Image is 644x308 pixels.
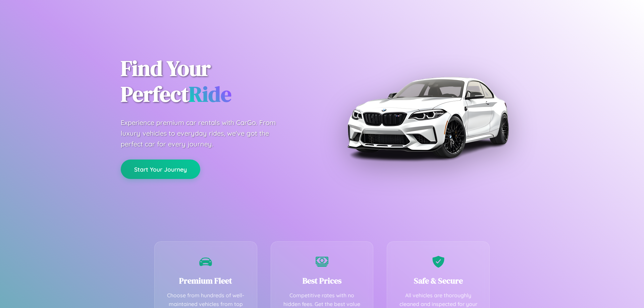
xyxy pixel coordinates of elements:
[397,275,479,286] h3: Safe & Secure
[165,275,247,286] h3: Premium Fleet
[121,160,200,179] button: Start Your Journey
[189,79,231,109] span: Ride
[121,56,312,107] h1: Find Your Perfect
[121,117,288,149] p: Experience premium car rentals with CarGo. From luxury vehicles to everyday rides, we've got the ...
[281,275,363,286] h3: Best Prices
[344,34,512,201] img: Premium BMW car rental vehicle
